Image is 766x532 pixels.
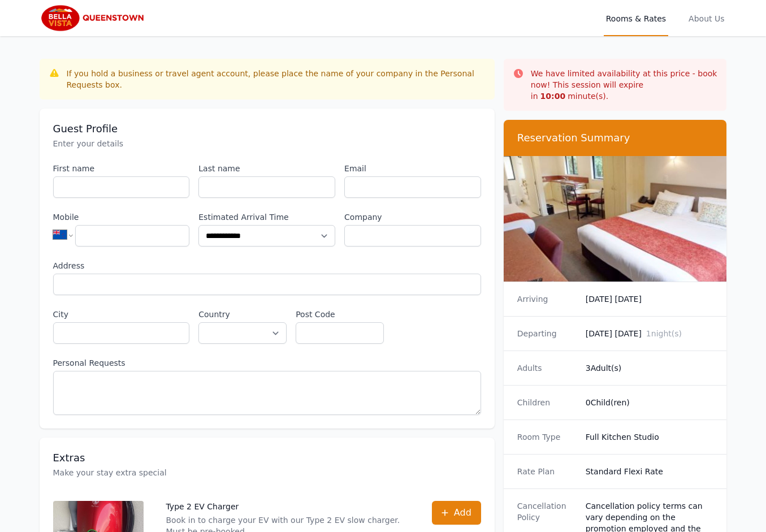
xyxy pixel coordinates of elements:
button: Add [432,501,481,525]
p: We have limited availability at this price - book now! This session will expire in minute(s). [531,68,718,102]
p: Make your stay extra special [53,467,481,478]
img: Bella Vista Queenstown [40,5,148,32]
dd: 3 Adult(s) [586,362,713,374]
dt: Rate Plan [517,466,577,477]
span: Add [454,506,471,520]
dt: Departing [517,328,577,339]
strong: 10 : 00 [540,92,566,101]
dd: Full Kitchen Studio [586,431,713,443]
label: Post Code [296,309,384,320]
label: Estimated Arrival Time [198,211,335,223]
label: Last name [198,163,335,174]
label: Country [198,309,287,320]
dd: [DATE] [DATE] [586,328,713,339]
dd: 0 Child(ren) [586,397,713,408]
label: Company [344,211,481,223]
p: Type 2 EV Charger [166,501,409,512]
dd: [DATE] [DATE] [586,293,713,305]
label: Email [344,163,481,174]
label: First name [53,163,190,174]
label: Personal Requests [53,357,481,369]
p: Enter your details [53,138,481,149]
label: Address [53,260,481,271]
dt: Room Type [517,431,577,443]
img: Full Kitchen Studio [504,156,727,282]
h3: Extras [53,451,481,465]
h3: Reservation Summary [517,131,713,145]
dt: Arriving [517,293,577,305]
dt: Children [517,397,577,408]
div: If you hold a business or travel agent account, please place the name of your company in the Pers... [67,68,486,90]
label: Mobile [53,211,190,223]
dd: Standard Flexi Rate [586,466,713,477]
span: 1 night(s) [646,329,682,338]
dt: Adults [517,362,577,374]
label: City [53,309,190,320]
h3: Guest Profile [53,122,481,136]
